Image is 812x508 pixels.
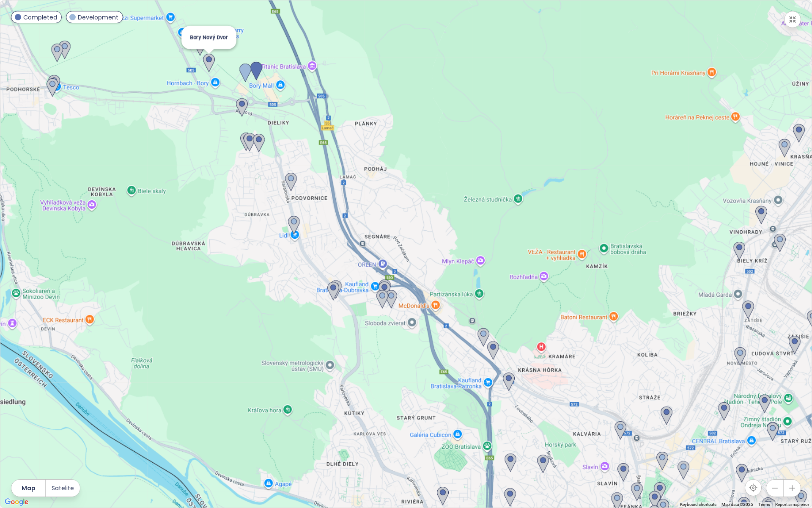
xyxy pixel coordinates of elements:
button: Satelite [46,480,80,497]
span: Bory Nový Dvor [190,34,228,41]
a: Open this area in Google Maps (opens a new window) [3,497,30,508]
a: Terms [758,502,770,507]
button: Keyboard shortcuts [680,502,716,508]
span: Map data ©2025 [721,502,753,507]
button: Map [11,480,45,497]
span: Development [78,13,118,22]
span: Completed [23,13,57,22]
img: Google [3,497,30,508]
a: Report a map error [775,502,809,507]
span: Map [22,483,36,493]
span: Satelite [52,483,74,493]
